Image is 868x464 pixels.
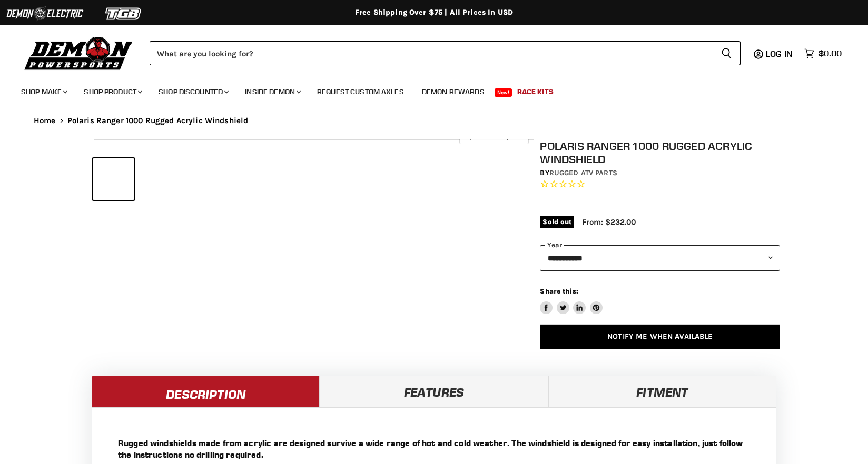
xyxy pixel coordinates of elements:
form: Product [150,41,741,65]
a: Features [320,376,548,407]
span: Click to expand [465,133,523,140]
a: Description [92,376,320,407]
ul: Main menu [13,77,839,103]
img: TGB Logo 2 [84,4,163,24]
span: Rated 0.0 out of 5 stars 0 reviews [540,179,780,190]
a: Request Custom Axles [309,81,412,103]
img: Demon Powersports [21,34,136,72]
span: Polaris Ranger 1000 Rugged Acrylic Windshield [67,116,249,125]
span: Sold out [540,216,574,228]
a: Log in [761,49,799,58]
span: $0.00 [818,48,842,58]
a: Notify Me When Available [540,325,780,349]
a: Race Kits [509,81,561,103]
aside: Share this: [540,287,603,315]
nav: Breadcrumbs [13,116,855,125]
a: Rugged ATV Parts [549,168,617,177]
a: Fitment [548,376,776,407]
a: $0.00 [799,46,847,61]
span: Log in [766,48,793,59]
span: Share this: [540,287,578,295]
button: IMAGE thumbnail [93,158,134,200]
select: year [540,245,780,271]
p: Rugged windshields made from acrylic are designed survive a wide range of hot and cold weather. T... [118,437,750,460]
a: Inside Demon [237,81,307,103]
button: Search [713,41,741,65]
a: Shop Product [76,81,149,103]
input: Search [150,41,713,65]
a: Shop Discounted [151,81,235,103]
img: Demon Electric Logo 2 [5,4,84,24]
span: New! [495,88,512,97]
a: Home [34,116,56,125]
a: Shop Make [13,81,74,103]
span: From: $232.00 [582,217,636,227]
div: by [540,167,780,179]
a: Demon Rewards [414,81,492,103]
h1: Polaris Ranger 1000 Rugged Acrylic Windshield [540,139,780,166]
div: Free Shipping Over $75 | All Prices In USD [13,8,855,17]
